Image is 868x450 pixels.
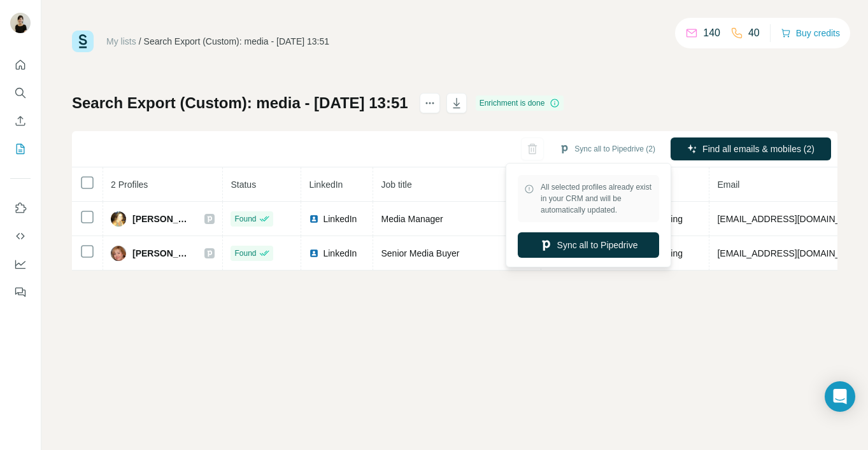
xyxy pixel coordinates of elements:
span: Found [234,213,256,225]
h1: Search Export (Custom): media - [DATE] 13:51 [72,93,408,113]
img: Avatar [111,246,126,261]
button: Buy credits [781,24,840,42]
span: Email [717,179,739,190]
div: Search Export (Custom): media - [DATE] 13:51 [144,35,330,48]
button: Dashboard [10,253,31,276]
p: 140 [703,25,720,41]
span: LinkedIn [323,247,357,260]
p: 40 [748,25,760,41]
div: Enrichment is done [476,95,564,111]
button: Find all emails & mobiles (2) [671,137,831,160]
span: Find all emails & mobiles (2) [702,143,815,155]
button: Sync all to Pipedrive (2) [550,139,664,158]
span: LinkedIn [323,213,357,225]
div: Open Intercom Messenger [825,381,855,412]
img: LinkedIn logo [309,248,319,258]
img: Surfe Logo [72,31,94,52]
span: [PERSON_NAME] [132,247,192,260]
span: All selected profiles already exist in your CRM and will be automatically updated. [541,181,653,216]
button: Search [10,81,31,104]
span: 2 Profiles [111,179,148,190]
button: Enrich CSV [10,109,31,132]
span: Senior Media Buyer [381,248,459,258]
span: Found [234,248,256,259]
img: LinkedIn logo [309,214,319,224]
button: Use Surfe on LinkedIn [10,197,31,220]
button: Sync all to Pipedrive [518,232,659,258]
img: Avatar [111,211,126,227]
span: Media Manager [381,214,443,224]
span: [EMAIL_ADDRESS][DOMAIN_NAME] [717,248,868,258]
span: LinkedIn [309,179,343,190]
button: Use Surfe API [10,225,31,248]
img: Avatar [10,13,31,33]
a: My lists [106,36,136,46]
span: [EMAIL_ADDRESS][DOMAIN_NAME] [717,214,868,224]
button: actions [420,93,440,113]
button: My lists [10,137,31,160]
li: / [139,35,141,48]
span: Status [231,179,256,190]
button: Feedback [10,281,31,304]
span: Job title [381,179,411,190]
button: Quick start [10,53,31,76]
span: [PERSON_NAME] [132,213,192,225]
